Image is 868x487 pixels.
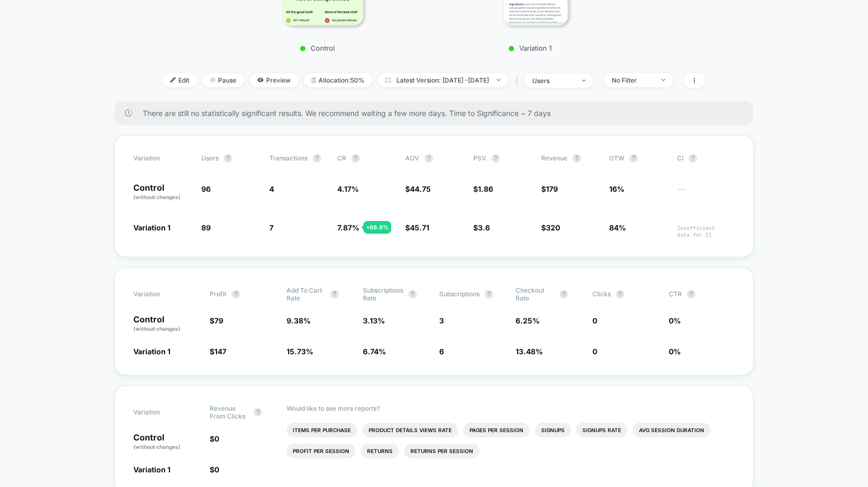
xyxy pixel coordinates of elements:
span: 9.38 % [287,316,311,325]
span: (without changes) [133,326,180,332]
p: Control [231,44,404,52]
span: 96 [201,184,211,193]
span: Variation 1 [133,223,170,232]
span: Variation [133,154,191,163]
span: 0 [214,434,219,443]
span: 1.86 [478,184,493,193]
button: ? [689,154,697,163]
li: Signups [535,423,571,437]
span: Subscriptions Rate [363,286,403,302]
span: 45.71 [410,223,429,232]
div: + 88.8 % [363,221,391,234]
span: OTW [609,154,667,163]
span: users [201,154,219,162]
img: end [497,79,500,81]
span: Insufficient data for CI [677,225,735,238]
span: $ [210,434,219,443]
button: ? [351,154,360,163]
span: 44.75 [410,184,431,193]
span: Pause [202,73,244,87]
button: ? [559,290,568,298]
li: Avg Session Duration [633,423,711,437]
span: $ [405,184,431,193]
button: ? [254,408,262,416]
span: 15.73 % [287,347,313,356]
button: ? [313,154,321,163]
span: 3.6 [478,223,490,232]
span: 3 [439,316,444,325]
span: Latest Version: [DATE] - [DATE] [378,73,508,87]
li: Signups Rate [576,423,627,437]
span: 79 [214,316,223,325]
span: 179 [546,184,558,193]
span: Revenue From Clicks [210,404,248,420]
span: 4 [269,184,274,193]
span: 147 [214,347,226,356]
span: CR [337,154,346,162]
span: $ [541,223,560,232]
span: Allocation: 50% [304,73,372,87]
img: calendar [385,77,391,83]
span: Subscriptions [439,290,479,298]
button: ? [687,290,695,298]
span: Variation [133,404,191,420]
span: AOV [405,154,419,162]
p: Control [133,183,191,201]
span: Transactions [269,154,307,162]
span: Variation [133,286,191,302]
button: ? [425,154,433,163]
span: 0 % [669,347,681,356]
span: 13.48 % [516,347,543,356]
p: Control [133,433,199,451]
span: Edit [163,73,197,87]
span: Add To Cart Rate [287,286,325,302]
span: Preview [249,73,299,87]
span: $ [210,347,226,356]
span: 320 [546,223,560,232]
span: 0 % [669,316,681,325]
img: end [582,79,586,82]
span: 84% [609,223,626,232]
button: ? [330,290,339,298]
span: $ [541,184,558,193]
img: edit [170,77,176,83]
span: 0 [592,347,597,356]
button: ? [630,154,638,163]
button: ? [616,290,624,298]
button: ? [408,290,417,298]
li: Returns [361,444,399,458]
span: 0 [592,316,597,325]
img: end [210,77,215,83]
span: 0 [214,465,219,474]
span: (without changes) [133,444,180,450]
span: 4.17 % [337,184,359,193]
button: ? [224,154,232,163]
span: $ [210,316,223,325]
button: ? [232,290,240,298]
p: Would like to see more reports? [287,404,735,412]
span: Clicks [592,290,611,298]
span: Variation 1 [133,465,170,474]
p: Variation 1 [444,44,616,52]
span: CI [677,154,735,163]
li: Items Per Purchase [287,423,357,437]
span: 7 [269,223,273,232]
span: $ [473,184,493,193]
img: rebalance [312,77,316,83]
span: $ [473,223,490,232]
span: There are still no statistically significant results. We recommend waiting a few more days . Time... [143,109,733,118]
span: 7.87 % [337,223,359,232]
span: Profit [210,290,226,298]
img: end [661,79,665,81]
p: Control [133,315,199,333]
div: No Filter [612,76,654,84]
button: ? [573,154,581,163]
span: PSV [473,154,486,162]
span: CTR [669,290,682,298]
span: --- [677,186,735,201]
span: $ [405,223,429,232]
span: Checkout Rate [516,286,554,302]
span: Revenue [541,154,567,162]
button: ? [485,290,493,298]
span: 89 [201,223,211,232]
